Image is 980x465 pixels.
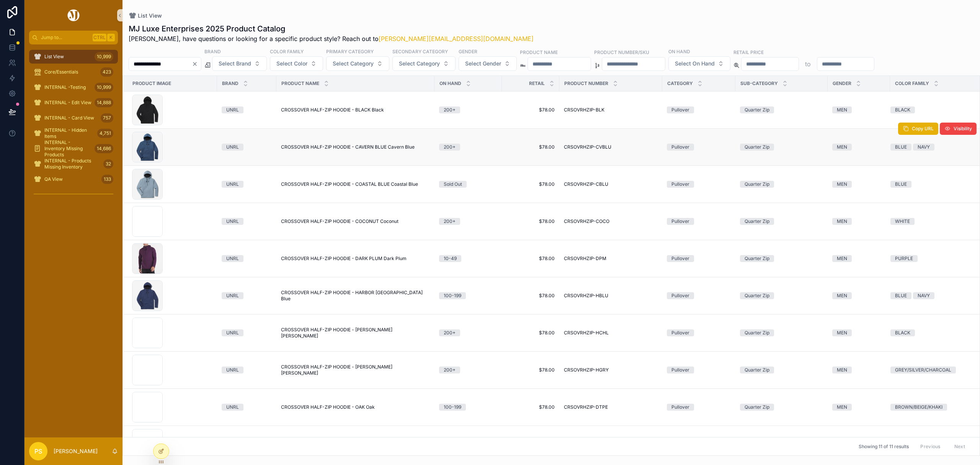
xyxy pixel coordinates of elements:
div: MEN [837,255,847,262]
div: BLUE [895,292,907,299]
a: Pullover [667,144,731,151]
a: WHITE [890,218,975,225]
div: 200+ [444,329,456,336]
a: UNRL [222,106,272,113]
a: 200+ [439,106,497,113]
span: INTERNAL - Edit View [44,100,91,106]
a: Quarter Zip [740,329,823,336]
a: Pullover [667,329,731,336]
div: UNRL [226,106,239,113]
div: PURPLE [895,255,913,262]
span: CRSOVRHZIP-CVBLU [564,144,611,150]
span: Select Color [276,60,307,67]
a: BLACK [890,106,975,113]
span: Sub-Category [740,80,778,87]
a: UNRL [222,218,272,225]
span: Visibility [954,126,972,132]
div: Quarter Zip [745,329,769,336]
span: $78.00 [506,330,555,336]
a: UNRL [222,181,272,188]
span: CROSSOVER HALF-ZIP HOODIE - BLACK Black [281,107,384,113]
div: 757 [101,113,113,123]
a: Pullover [667,404,731,411]
span: Select Category [333,60,374,67]
span: Product Number [564,80,608,87]
a: 200+ [439,218,497,225]
a: CROSSOVER HALF-ZIP HOODIE - HARBOR [GEOGRAPHIC_DATA] Blue [281,290,430,302]
label: Secondary Category [392,48,448,55]
button: Select Button [212,56,267,71]
a: 200+ [439,329,497,336]
div: BLACK [895,106,910,113]
span: K [108,34,114,41]
a: CROSSOVER HALF-ZIP HOODIE - COCONUT Coconut [281,218,430,224]
div: UNRL [226,181,239,188]
span: INTERNAL - Card View [44,115,94,121]
a: CRSOVRHZIP-DPM [564,255,658,262]
button: Select Button [459,56,517,71]
span: Product Image [132,80,171,87]
button: Clear [192,61,201,67]
div: GREY/SILVER/CHARCOAL [895,367,951,373]
span: PS [34,447,42,456]
span: $78.00 [506,404,555,410]
a: MEN [832,367,885,373]
a: CROSSOVER HALF-ZIP HOODIE - BLACK Black [281,107,430,113]
a: MEN [832,144,885,151]
span: Jump to... [41,34,90,41]
div: 4,751 [97,129,113,138]
a: CROSSOVER HALF-ZIP HOODIE - OAK Oak [281,404,430,410]
span: Copy URL [912,126,934,132]
a: UNRL [222,255,272,262]
a: $78.00 [506,107,555,113]
button: Select Button [326,56,389,71]
div: MEN [837,218,847,225]
div: Pullover [671,329,689,336]
a: MEN [832,292,885,299]
label: Color Family [270,48,304,55]
a: CRSOVRHZIP-DTPE [564,404,658,410]
div: Quarter Zip [745,181,769,188]
button: Select Button [392,56,456,71]
div: Quarter Zip [745,106,769,113]
a: $78.00 [506,144,555,150]
span: $78.00 [506,218,555,224]
a: Pullover [667,367,731,373]
a: MEN [832,255,885,262]
span: Product Name [281,80,319,87]
span: Brand [222,80,238,87]
span: $78.00 [506,255,555,262]
div: Quarter Zip [745,144,769,151]
a: CRSOVRHZIP-BLK [564,107,658,113]
span: [PERSON_NAME], have questions or looking for a specific product style? Reach out to [129,34,534,43]
label: Product Name [520,49,558,56]
a: CROSSOVER HALF-ZIP HOODIE - CAVERN BLUE Cavern Blue [281,144,430,150]
a: Sold Out [439,181,497,188]
a: Quarter Zip [740,255,823,262]
div: Pullover [671,144,689,151]
div: Pullover [671,255,689,262]
span: INTERNAL - Products Missing Inventory [44,158,100,170]
span: List View [138,12,162,20]
div: UNRL [226,255,239,262]
a: Pullover [667,292,731,299]
a: Quarter Zip [740,292,823,299]
div: Quarter Zip [745,367,769,373]
a: CRSOVRHZIP-CBLU [564,181,658,187]
span: Select Gender [465,60,501,67]
label: Primary Category [326,48,374,55]
a: INTERNAL -Testing10,999 [29,80,118,94]
a: CROSSOVER HALF-ZIP HOODIE - [PERSON_NAME] [PERSON_NAME] [281,327,430,339]
span: Gender [833,80,851,87]
span: Ctrl [93,34,106,41]
div: Quarter Zip [745,218,769,225]
a: INTERNAL - Edit View14,888 [29,96,118,110]
a: BLUENAVY [890,144,975,151]
span: Showing 11 of 11 results [859,444,909,450]
a: Pullover [667,181,731,188]
a: $78.00 [506,181,555,187]
a: CRSOVRHZIP-CVBLU [564,144,658,150]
